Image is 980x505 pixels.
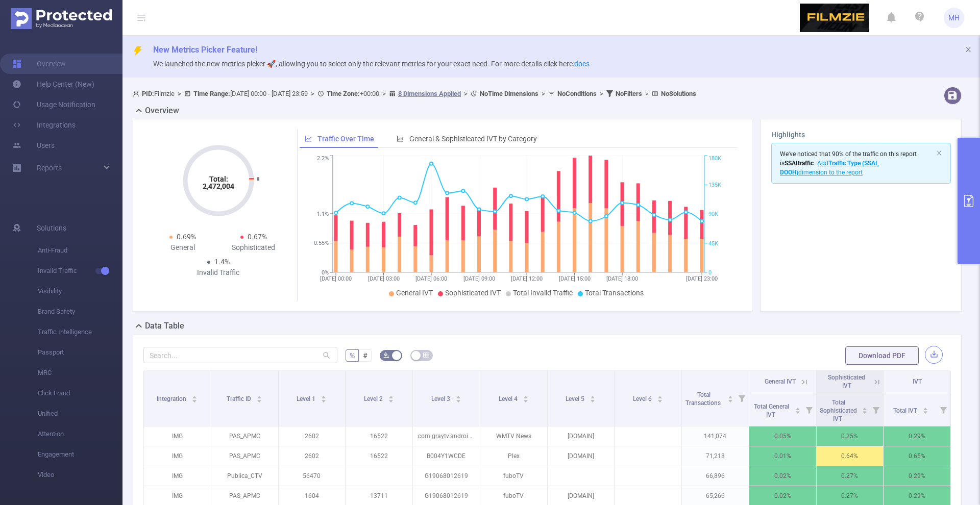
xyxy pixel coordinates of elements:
[327,90,360,97] b: Time Zone:
[633,395,653,402] span: Level 6
[38,424,122,444] span: Attention
[413,426,480,446] p: com.graytv.android.wmtvnews
[38,383,122,403] span: Click Fraud
[795,406,801,412] div: Sort
[350,351,355,360] span: %
[379,90,389,97] span: >
[322,269,329,276] tspan: 0%
[590,394,596,397] i: icon: caret-up
[211,446,278,466] p: PAS_APMC
[513,289,573,297] span: Total Invalid Traffic
[606,275,638,282] tspan: [DATE] 18:00
[214,258,230,266] span: 1.4%
[317,211,329,217] tspan: 1.1%
[682,446,749,466] p: 71,218
[133,90,696,97] span: Filmzie [DATE] 00:00 - [DATE] 23:59 +00:00
[388,394,394,397] i: icon: caret-up
[321,394,327,397] i: icon: caret-up
[211,466,278,486] p: Publica_CTV
[144,426,211,446] p: IMG
[936,150,942,156] i: icon: close
[193,90,230,97] b: Time Range:
[585,289,644,297] span: Total Transactions
[749,446,816,466] p: 0.01%
[785,160,814,167] b: SSAI traffic
[153,45,257,55] span: New Metrics Picker Feature!
[597,90,606,97] span: >
[320,275,352,282] tspan: [DATE] 00:00
[765,378,796,385] span: General IVT
[383,352,389,358] i: icon: bg-colors
[682,466,749,486] p: 66,896
[398,90,461,97] u: 8 Dimensions Applied
[511,275,543,282] tspan: [DATE] 12:00
[499,395,519,402] span: Level 4
[948,8,960,28] span: MH
[256,394,262,400] div: Sort
[936,393,950,426] i: Filter menu
[523,398,528,401] i: icon: caret-down
[802,393,816,426] i: Filter menu
[297,395,317,402] span: Level 1
[893,407,919,414] span: Total IVT
[12,115,76,135] a: Integrations
[936,147,942,159] button: icon: close
[749,466,816,486] p: 0.02%
[346,426,412,446] p: 16522
[795,410,800,413] i: icon: caret-down
[828,374,865,389] span: Sophisticated IVT
[590,394,596,400] div: Sort
[657,398,663,401] i: icon: caret-down
[480,446,547,466] p: Plex
[144,466,211,486] p: IMG
[455,394,461,397] i: icon: caret-up
[657,394,663,397] i: icon: caret-up
[279,446,346,466] p: 2602
[708,240,718,247] tspan: 45K
[922,410,928,413] i: icon: caret-down
[727,398,733,401] i: icon: caret-down
[12,54,66,74] a: Overview
[248,233,267,241] span: 0.67%
[686,275,718,282] tspan: [DATE] 23:00
[183,267,254,278] div: Invalid Traffic
[12,135,55,156] a: Users
[884,466,950,486] p: 0.29%
[144,446,211,466] p: IMG
[38,301,122,322] span: Brand Safety
[780,160,879,176] span: Add dimension to the report
[317,135,374,143] span: Traffic Over Time
[862,410,868,413] i: icon: caret-down
[642,90,652,97] span: >
[708,269,712,276] tspan: 0
[409,135,537,143] span: General & Sophisticated IVT by Category
[145,105,179,117] h2: Overview
[922,406,928,412] div: Sort
[133,90,142,97] i: icon: user
[364,395,384,402] span: Level 2
[817,466,884,486] p: 0.27%
[321,394,327,400] div: Sort
[368,275,400,282] tspan: [DATE] 03:00
[455,394,461,400] div: Sort
[38,261,122,281] span: Invalid Traffic
[11,8,112,29] img: Protected Media
[523,394,528,397] i: icon: caret-up
[480,466,547,486] p: fuboTV
[817,446,884,466] p: 0.64%
[413,466,480,486] p: G19068012619
[321,398,327,401] i: icon: caret-down
[463,275,495,282] tspan: [DATE] 09:00
[548,426,615,446] p: [DOMAIN]
[38,444,122,465] span: Engagement
[413,446,480,466] p: B004Y1WCDE
[771,130,951,140] h3: Highlights
[12,74,94,94] a: Help Center (New)
[396,289,433,297] span: General IVT
[616,90,642,97] b: No Filters
[279,426,346,446] p: 2602
[845,346,919,365] button: Download PDF
[38,281,122,301] span: Visibility
[279,466,346,486] p: 56470
[308,90,317,97] span: >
